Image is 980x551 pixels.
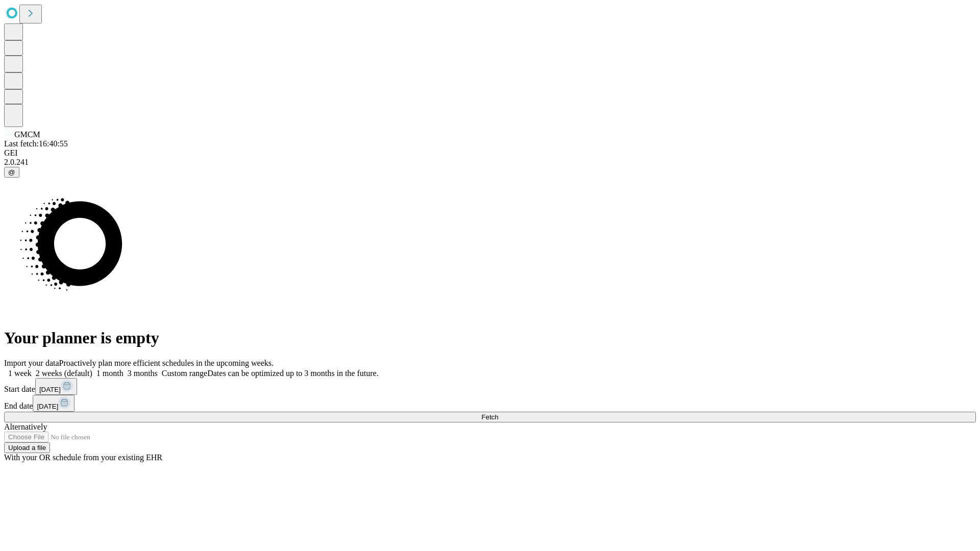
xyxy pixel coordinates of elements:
[33,395,75,412] button: [DATE]
[4,359,59,367] span: Import your data
[59,359,274,367] span: Proactively plan more efficient schedules in the upcoming weeks.
[96,369,124,378] span: 1 month
[4,395,976,412] div: End date
[8,168,15,176] span: @
[481,413,498,421] span: Fetch
[4,422,47,431] span: Alternatively
[37,403,58,410] span: [DATE]
[207,369,378,378] span: Dates can be optimized up to 3 months in the future.
[4,167,19,178] button: @
[128,369,158,378] span: 3 months
[39,386,61,393] span: [DATE]
[4,378,976,395] div: Start date
[4,412,976,422] button: Fetch
[14,130,40,139] span: GMCM
[8,369,32,378] span: 1 week
[36,369,92,378] span: 2 weeks (default)
[4,139,68,148] span: Last fetch: 16:40:55
[35,378,77,395] button: [DATE]
[4,442,50,453] button: Upload a file
[4,453,162,462] span: With your OR schedule from your existing EHR
[4,158,976,167] div: 2.0.241
[162,369,207,378] span: Custom range
[4,148,976,158] div: GEI
[4,329,976,347] h1: Your planner is empty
